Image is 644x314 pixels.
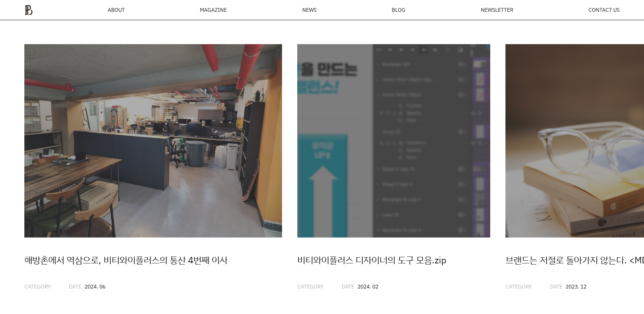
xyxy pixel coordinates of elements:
span: DATE [69,283,81,290]
a: NEWSLETTER [481,7,513,13]
span: 2024. 02 [357,283,378,290]
span: CATEGORY [297,283,324,290]
span: DATE [550,283,563,290]
img: b90d33aa3f217.jpg [24,44,282,237]
img: ba379d5522eb3.png [24,5,33,15]
img: 26a5dc56f9a01.jpg [297,44,491,237]
a: 1 / 20 [24,44,282,291]
div: MAGAZINE [200,7,227,13]
a: CONTACT US [588,7,620,13]
span: DATE [342,283,354,290]
span: 2024. 06 [84,283,105,290]
span: CATEGORY [24,283,51,290]
a: BLOG [392,7,405,13]
a: 2 / 20 [297,44,491,291]
span: 2023. 12 [566,283,587,290]
div: 해방촌에서 역삼으로, 비티와이플러스의 통산 4번째 이사 [24,253,282,267]
div: 비티와이플러스 디자이너의 도구 모음.zip [297,253,491,267]
a: NEWS [302,7,317,13]
a: ABOUT [108,7,125,13]
span: CATEGORY [505,283,532,290]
